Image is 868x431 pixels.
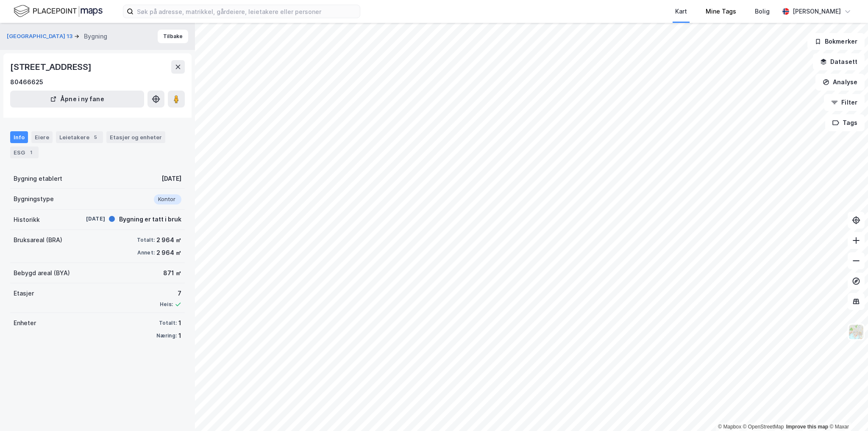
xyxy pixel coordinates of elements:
[160,301,173,308] div: Heis:
[14,235,62,245] div: Bruksareal (BRA)
[826,390,868,431] iframe: Chat Widget
[7,32,74,41] button: [GEOGRAPHIC_DATA] 13
[31,131,53,143] div: Eiere
[178,331,181,341] div: 1
[815,74,865,91] button: Analyse
[825,114,865,131] button: Tags
[161,174,181,184] div: [DATE]
[10,60,93,74] div: [STREET_ADDRESS]
[14,268,70,278] div: Bebygd areal (BYA)
[706,6,736,17] div: Mine Tags
[71,215,105,223] div: [DATE]
[137,237,155,243] div: Totalt:
[119,214,181,224] div: Bygning er tatt i bruk
[27,148,35,157] div: 1
[786,424,828,430] a: Improve this map
[10,131,28,143] div: Info
[134,5,360,18] input: Søk på adresse, matrikkel, gårdeiere, leietakere eller personer
[110,133,162,141] div: Etasjer og enheter
[14,174,62,184] div: Bygning etablert
[848,324,864,340] img: Z
[163,268,181,278] div: 871 ㎡
[718,424,741,430] a: Mapbox
[91,133,100,141] div: 5
[14,4,103,19] img: logo.f888ab2527a4732fd821a326f86c7f29.svg
[137,249,155,256] div: Annet:
[156,332,177,339] div: Næring:
[84,31,107,41] div: Bygning
[807,33,865,50] button: Bokmerker
[743,424,784,430] a: OpenStreetMap
[10,146,39,158] div: ESG
[156,235,181,245] div: 2 964 ㎡
[793,6,841,17] div: [PERSON_NAME]
[160,288,181,298] div: 7
[14,194,54,204] div: Bygningstype
[158,30,188,43] button: Tilbake
[156,248,181,258] div: 2 964 ㎡
[14,215,40,225] div: Historikk
[56,131,103,143] div: Leietakere
[10,77,43,87] div: 80466625
[755,6,770,17] div: Bolig
[675,6,687,17] div: Kart
[14,318,36,328] div: Enheter
[10,91,144,108] button: Åpne i ny fane
[178,318,181,328] div: 1
[813,53,865,70] button: Datasett
[824,94,865,111] button: Filter
[14,288,34,298] div: Etasjer
[159,320,177,326] div: Totalt:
